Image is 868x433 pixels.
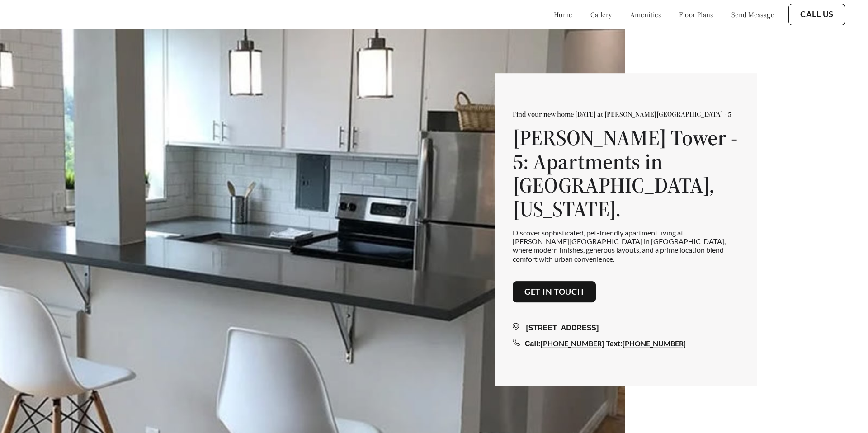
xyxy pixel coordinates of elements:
[513,281,596,303] button: Get in touch
[513,109,739,118] p: Find your new home [DATE] at [PERSON_NAME][GEOGRAPHIC_DATA] - 5
[513,323,739,334] div: [STREET_ADDRESS]
[800,9,834,19] a: Call Us
[513,126,739,221] h1: [PERSON_NAME] Tower - 5: Apartments in [GEOGRAPHIC_DATA], [US_STATE].
[788,4,845,25] button: Call Us
[541,339,604,348] a: [PHONE_NUMBER]
[731,10,774,19] a: send message
[606,340,623,348] span: Text:
[590,10,612,19] a: gallery
[623,339,686,348] a: [PHONE_NUMBER]
[525,340,541,348] span: Call:
[513,228,739,263] p: Discover sophisticated, pet-friendly apartment living at [PERSON_NAME][GEOGRAPHIC_DATA] in [GEOGR...
[679,10,713,19] a: floor plans
[554,10,572,19] a: home
[524,287,584,297] a: Get in touch
[630,10,661,19] a: amenities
